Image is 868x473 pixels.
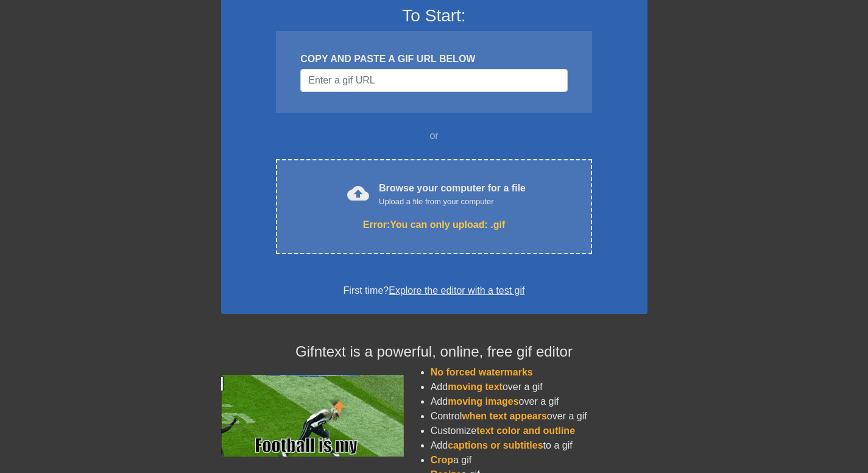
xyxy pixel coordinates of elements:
div: COPY AND PASTE A GIF URL BELOW [300,52,567,66]
li: Add over a gif [431,394,647,409]
span: text color and outline [476,425,575,436]
div: Browse your computer for a file [379,181,526,208]
h3: To Start: [237,5,632,26]
span: captions or subtitles [448,440,543,450]
div: Upload a file from your computer [379,196,526,208]
li: Control over a gif [431,409,647,424]
span: cloud_upload [347,182,369,204]
div: Error: You can only upload: .gif [302,218,566,232]
span: No forced watermarks [431,367,533,377]
li: Customize [431,424,647,438]
li: a gif [431,453,647,468]
img: football_small.gif [221,375,404,457]
input: Username [300,69,567,92]
span: when text appears [462,411,547,421]
span: moving text [448,382,503,392]
div: or [253,129,616,143]
li: Add to a gif [431,438,647,453]
a: Explore the editor with a test gif [389,285,524,296]
h4: Gifntext is a powerful, online, free gif editor [221,343,647,361]
span: moving images [448,396,518,407]
div: First time? [237,283,632,298]
span: Crop [431,455,453,465]
li: Add over a gif [431,380,647,394]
